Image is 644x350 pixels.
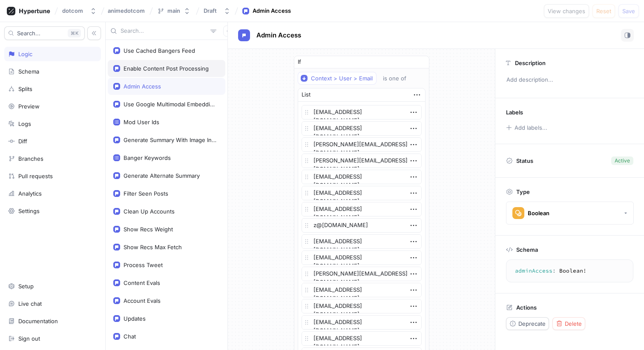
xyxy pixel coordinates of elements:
span: Search... [17,31,40,36]
div: Enable Content Post Processing [124,65,209,72]
div: Updates [124,315,146,322]
div: Clean Up Accounts [124,208,175,215]
div: Preview [18,103,40,110]
a: Documentation [4,314,101,328]
div: Admin Access [124,83,161,90]
textarea: [EMAIL_ADDRESS][DOMAIN_NAME] [302,202,422,216]
button: dotcom [59,4,100,18]
div: Active [615,157,630,165]
div: Boolean [528,210,549,217]
span: Admin Access [256,32,301,39]
div: Diff [18,138,27,145]
div: Branches [18,155,43,162]
textarea: [EMAIL_ADDRESS][DOMAIN_NAME] [302,234,422,249]
div: Documentation [18,318,58,324]
button: main [154,4,194,18]
button: is one of [379,72,419,85]
p: Status [516,155,533,167]
textarea: adminAccess: Boolean! [510,263,630,279]
span: Deprecate [518,321,546,326]
div: Filter Seen Posts [124,190,168,197]
span: Delete [565,321,582,326]
button: Context > User > Email [298,72,377,85]
div: Draft [204,7,217,14]
textarea: [EMAIL_ADDRESS][DOMAIN_NAME] [302,283,422,297]
div: Show Recs Weight [124,226,173,233]
span: animedotcom [108,8,145,14]
span: Save [622,9,635,14]
p: Schema [516,246,538,253]
textarea: [EMAIL_ADDRESS][DOMAIN_NAME] [302,331,422,346]
div: Pull requests [18,173,53,179]
div: Context > User > Email [311,75,373,82]
div: Sign out [18,335,40,342]
span: View changes [548,9,585,14]
div: dotcom [62,7,83,14]
button: Boolean [506,202,634,225]
div: Logs [18,120,31,127]
div: Live chat [18,300,42,307]
div: Splits [18,85,32,92]
div: is one of [383,75,406,82]
textarea: [PERSON_NAME][EMAIL_ADDRESS][DOMAIN_NAME] [302,267,422,281]
textarea: [EMAIL_ADDRESS][DOMAIN_NAME] [302,186,422,200]
div: Content Evals [124,279,160,286]
button: View changes [544,4,589,18]
div: List [302,91,310,99]
p: Description [515,60,546,66]
div: Process Tweet [124,262,163,268]
div: Show Recs Max Fetch [124,244,182,250]
button: Save [618,4,639,18]
button: Deprecate [506,317,549,330]
button: Reset [592,4,615,18]
button: Search...K [4,26,85,40]
div: Chat [124,333,136,340]
div: Generate Alternate Summary [124,172,200,179]
div: Admin Access [253,7,291,15]
div: Use Cached Bangers Feed [124,47,195,54]
button: Add labels... [503,122,550,133]
div: Setup [18,283,34,290]
p: If [298,58,301,66]
p: Type [516,188,530,195]
div: main [167,7,180,14]
div: Account Evals [124,297,161,304]
span: Reset [596,9,611,14]
div: Schema [18,68,39,75]
textarea: [PERSON_NAME][EMAIL_ADDRESS][DOMAIN_NAME] [302,154,422,168]
div: K [68,29,81,37]
textarea: [EMAIL_ADDRESS][DOMAIN_NAME] [302,170,422,184]
textarea: [EMAIL_ADDRESS][DOMAIN_NAME] [302,299,422,313]
textarea: z@[DOMAIN_NAME] [302,218,422,233]
div: Logic [18,51,32,57]
div: Generate Summary With Image Input [124,137,216,143]
button: Delete [552,317,585,330]
textarea: [EMAIL_ADDRESS][DOMAIN_NAME] [302,121,422,136]
p: Actions [516,304,537,311]
div: Analytics [18,190,42,197]
textarea: [EMAIL_ADDRESS][DOMAIN_NAME] [302,105,422,120]
div: Settings [18,208,40,214]
textarea: [PERSON_NAME][EMAIL_ADDRESS][DOMAIN_NAME] [302,137,422,152]
textarea: [EMAIL_ADDRESS][DOMAIN_NAME] [302,315,422,330]
div: Banger Keywords [124,154,171,161]
div: Use Google Multimodal Embeddings [124,101,216,108]
button: Draft [200,4,234,18]
p: Add description... [503,73,637,87]
textarea: [EMAIL_ADDRESS][DOMAIN_NAME] [302,250,422,265]
p: Labels [506,109,523,116]
div: Mod User Ids [124,119,159,125]
input: Search... [121,27,207,35]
